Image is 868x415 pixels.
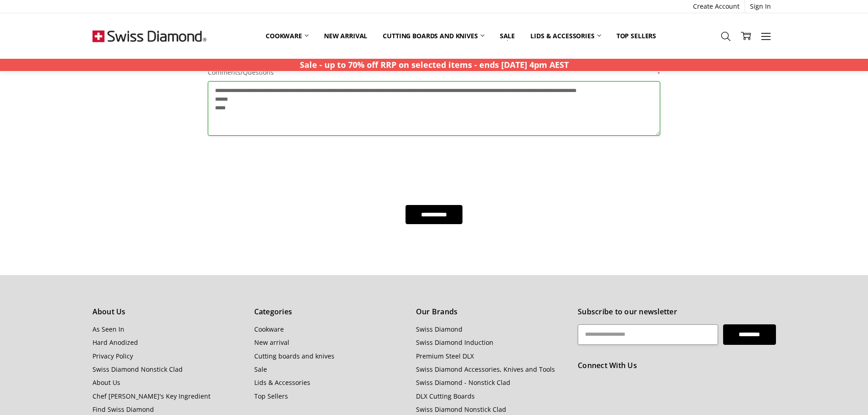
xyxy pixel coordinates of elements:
a: Cookware [254,325,284,333]
a: Swiss Diamond Nonstick Clad [92,365,183,374]
a: Cutting boards and knives [254,352,334,360]
a: Lids & Accessories [523,26,608,46]
a: Cutting boards and knives [375,26,492,46]
a: Top Sellers [609,26,664,46]
a: Cookware [258,26,316,46]
a: Lids & Accessories [254,378,310,387]
h5: Categories [254,306,406,318]
label: Comments/Questions [208,67,660,77]
a: DLX Cutting Boards [416,392,475,400]
a: Find Swiss Diamond [92,405,154,414]
a: As Seen In [92,325,124,333]
a: Sale [254,365,267,374]
a: Top Sellers [254,392,288,400]
a: Sale [492,26,523,46]
a: New arrival [316,26,375,46]
a: New arrival [254,338,289,347]
h5: Subscribe to our newsletter [578,306,776,318]
iframe: reCAPTCHA [208,149,346,184]
a: Hard Anodized [92,338,138,347]
strong: Sale - up to 70% off RRP on selected items - ends [DATE] 4pm AEST [300,59,569,70]
a: Swiss Diamond Accessories, Knives and Tools [416,365,555,374]
a: Swiss Diamond Nonstick Clad [416,405,506,414]
a: Swiss Diamond [416,325,462,333]
a: Privacy Policy [92,352,133,360]
h5: Our Brands [416,306,568,318]
a: Chef [PERSON_NAME]'s Key Ingredient [92,392,211,400]
a: Swiss Diamond Induction [416,338,493,347]
h5: About Us [92,306,244,318]
a: Premium Steel DLX [416,352,474,360]
a: About Us [92,378,120,387]
h5: Connect With Us [578,360,776,372]
img: Free Shipping On Every Order [92,13,206,59]
a: Swiss Diamond - Nonstick Clad [416,378,510,387]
